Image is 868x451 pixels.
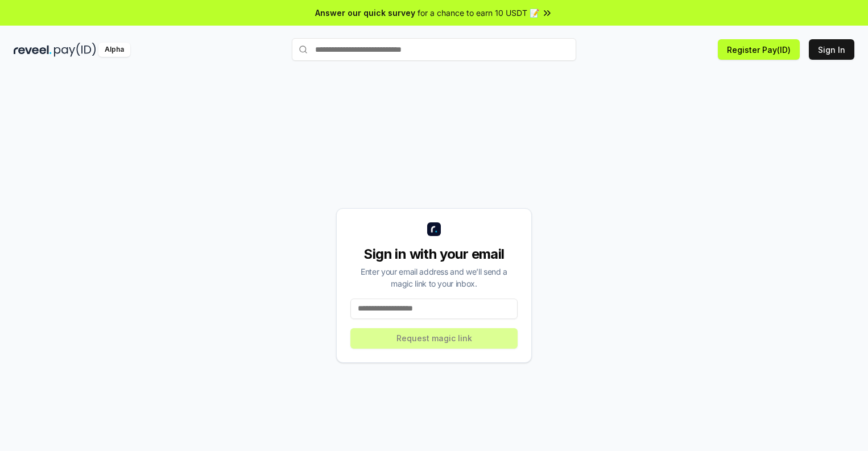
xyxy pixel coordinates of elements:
img: reveel_dark [14,43,52,57]
span: for a chance to earn 10 USDT 📝 [418,7,539,19]
div: Enter your email address and we’ll send a magic link to your inbox. [350,266,518,289]
button: Register Pay(ID) [718,39,800,60]
button: Sign In [809,39,854,60]
div: Alpha [98,43,130,57]
div: Sign in with your email [350,245,518,263]
span: Answer our quick survey [315,7,415,19]
img: logo_small [427,222,441,236]
img: pay_id [54,43,96,57]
